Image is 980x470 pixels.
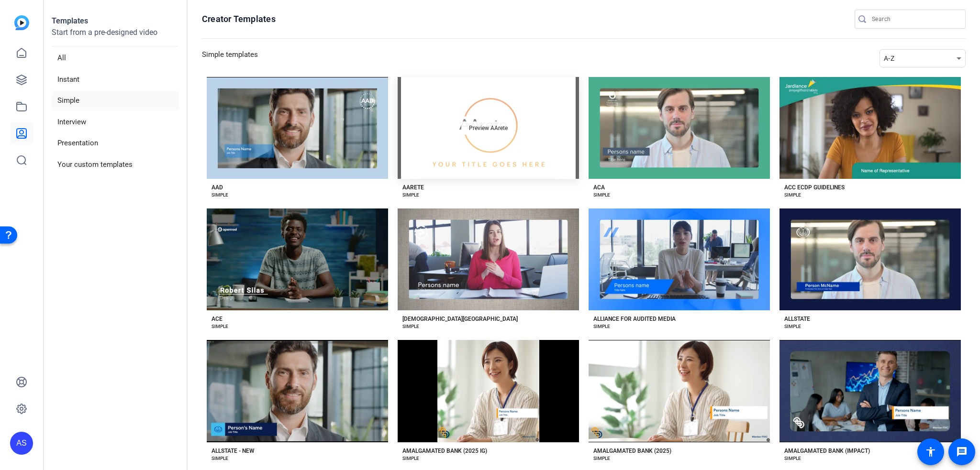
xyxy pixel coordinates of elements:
[402,323,419,330] div: SIMPLE
[10,432,33,455] div: AS
[784,455,801,462] div: SIMPLE
[398,77,579,179] button: Template imagePreview AArete
[589,77,770,179] button: Template image
[52,155,179,175] li: Your custom templates
[780,208,961,310] button: Template image
[589,340,770,442] button: Template image
[202,49,258,67] h3: Simple templates
[589,208,770,310] button: Template image
[52,112,179,132] li: Interview
[207,77,388,179] button: Template image
[398,208,579,310] button: Template image
[593,323,610,330] div: SIMPLE
[212,191,228,199] div: SIMPLE
[202,13,276,25] h1: Creator Templates
[402,191,419,199] div: SIMPLE
[52,16,88,25] strong: Templates
[212,184,223,191] div: AAD
[402,184,424,191] div: AARETE
[956,446,968,458] mat-icon: message
[212,315,223,323] div: ACE
[52,27,179,46] p: Start from a pre-designed video
[784,191,801,199] div: SIMPLE
[14,15,29,30] img: blue-gradient.svg
[784,323,801,330] div: SIMPLE
[593,191,610,199] div: SIMPLE
[402,315,518,323] div: [DEMOGRAPHIC_DATA][GEOGRAPHIC_DATA]
[784,447,870,455] div: AMALGAMATED BANK (IMPACT)
[780,77,961,179] button: Template image
[402,447,487,455] div: AMALGAMATED BANK (2025 IG)
[780,340,961,442] button: Template image
[207,208,388,310] button: Template image
[212,455,228,462] div: SIMPLE
[925,446,936,458] mat-icon: accessibility
[884,55,894,62] span: A-Z
[52,133,179,153] li: Presentation
[872,13,958,25] input: Search
[212,447,255,455] div: ALLSTATE - NEW
[784,184,845,191] div: ACC ECDP GUIDELINES
[212,323,228,330] div: SIMPLE
[593,447,671,455] div: AMALGAMATED BANK (2025)
[52,48,179,68] li: All
[52,91,179,110] li: Simple
[402,455,419,462] div: SIMPLE
[593,184,605,191] div: ACA
[593,315,676,323] div: ALLIANCE FOR AUDITED MEDIA
[469,125,508,131] span: Preview AArete
[52,70,179,89] li: Instant
[398,340,579,442] button: Template image
[593,455,610,462] div: SIMPLE
[207,340,388,442] button: Template image
[784,315,810,323] div: ALLSTATE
